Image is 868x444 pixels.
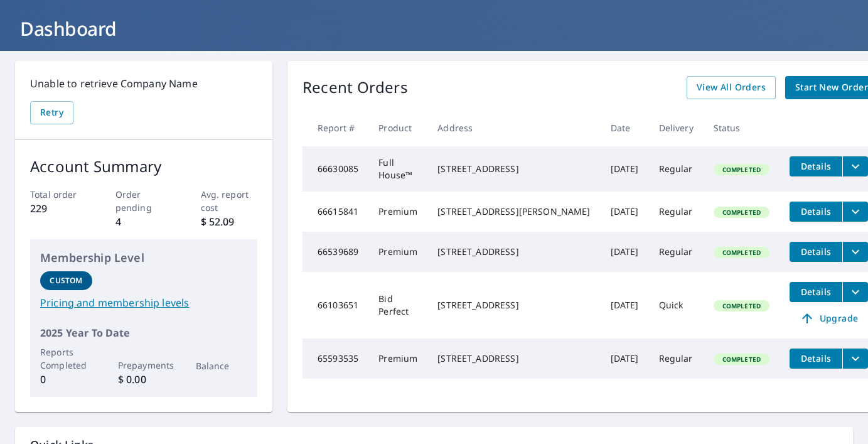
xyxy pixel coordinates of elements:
[790,242,842,262] button: detailsBtn-66539689
[797,205,835,217] span: Details
[201,188,258,214] p: Avg. report cost
[30,101,73,124] button: Retry
[842,282,868,302] button: filesDropdownBtn-66103651
[303,109,368,146] th: Report #
[30,201,87,216] p: 229
[797,352,835,364] span: Details
[118,359,170,372] p: Prepayments
[715,165,768,174] span: Completed
[40,249,247,266] p: Membership Level
[697,80,766,95] span: View All Orders
[601,192,649,232] td: [DATE]
[715,355,768,364] span: Completed
[649,338,704,379] td: Regular
[303,232,368,272] td: 66539689
[715,301,768,310] span: Completed
[797,311,860,326] span: Upgrade
[427,109,600,146] th: Address
[649,146,704,192] td: Regular
[115,214,173,229] p: 4
[790,282,842,302] button: detailsBtn-66103651
[842,202,868,222] button: filesDropdownBtn-66615841
[196,359,248,372] p: Balance
[40,325,247,340] p: 2025 Year To Date
[368,109,427,146] th: Product
[201,214,258,229] p: $ 52.09
[30,76,257,91] p: Unable to retrieve Company Name
[790,349,842,369] button: detailsBtn-65593535
[437,163,590,175] div: [STREET_ADDRESS]
[368,146,427,192] td: Full House™
[715,208,768,217] span: Completed
[601,338,649,379] td: [DATE]
[437,299,590,311] div: [STREET_ADDRESS]
[40,372,92,387] p: 0
[601,146,649,192] td: [DATE]
[795,80,868,95] span: Start New Order
[303,146,368,192] td: 66630085
[601,109,649,146] th: Date
[40,295,247,310] a: Pricing and membership levels
[303,338,368,379] td: 65593535
[437,246,590,258] div: [STREET_ADDRESS]
[40,105,63,121] span: Retry
[303,76,408,99] p: Recent Orders
[601,272,649,338] td: [DATE]
[715,248,768,257] span: Completed
[842,156,868,176] button: filesDropdownBtn-66630085
[115,188,173,214] p: Order pending
[649,232,704,272] td: Regular
[797,160,835,172] span: Details
[649,192,704,232] td: Regular
[368,232,427,272] td: Premium
[30,155,257,178] p: Account Summary
[303,192,368,232] td: 66615841
[15,16,853,41] h1: Dashboard
[842,242,868,262] button: filesDropdownBtn-66539689
[118,372,170,387] p: $ 0.00
[30,188,87,201] p: Total order
[437,205,590,218] div: [STREET_ADDRESS][PERSON_NAME]
[601,232,649,272] td: [DATE]
[368,192,427,232] td: Premium
[790,308,868,328] a: Upgrade
[368,272,427,338] td: Bid Perfect
[40,345,92,372] p: Reports Completed
[790,156,842,176] button: detailsBtn-66630085
[842,349,868,369] button: filesDropdownBtn-65593535
[303,272,368,338] td: 66103651
[50,275,82,286] p: Custom
[437,352,590,365] div: [STREET_ADDRESS]
[790,202,842,222] button: detailsBtn-66615841
[797,246,835,257] span: Details
[797,286,835,298] span: Details
[649,272,704,338] td: Quick
[687,76,776,99] a: View All Orders
[704,109,780,146] th: Status
[649,109,704,146] th: Delivery
[368,338,427,379] td: Premium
